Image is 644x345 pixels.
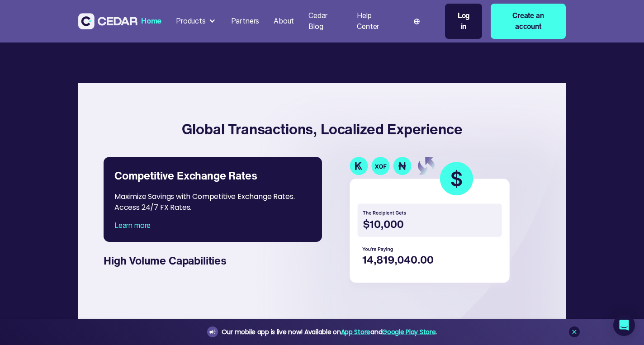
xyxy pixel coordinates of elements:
div: Learn more [114,220,311,231]
div: Products [176,16,206,27]
a: About [270,11,298,31]
div: Competitive Exchange Rates [114,168,311,184]
div: Our mobile app is live now! Available on and . [222,326,437,338]
div: Open Intercom Messenger [613,314,635,336]
img: world icon [414,19,420,24]
div: Help Center [357,10,394,32]
a: App Store [341,327,370,336]
div: Seamless, Safe & Speedy Transactions [104,316,311,332]
div: Products [172,12,220,30]
div: Cedar Blog [308,10,342,32]
div: High Volume Capabilities [104,253,311,269]
div: Partners [231,16,260,27]
a: Google Play Store [382,327,436,336]
a: Partners [227,11,263,31]
a: Cedar Blog [305,6,346,37]
div: About [274,16,294,27]
img: currency transaction [346,157,517,292]
a: Home [137,11,165,31]
div: Log in [454,10,473,32]
div: Maximize Savings with Competitive Exchange Rates. Access 24/7 FX Rates. [114,184,311,220]
a: Log in [445,4,482,39]
div: Home [141,16,161,27]
a: Create an account [491,4,566,39]
img: announcement [209,328,216,336]
h4: Global Transactions, Localized Experience [96,101,548,157]
a: Help Center [353,6,398,37]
